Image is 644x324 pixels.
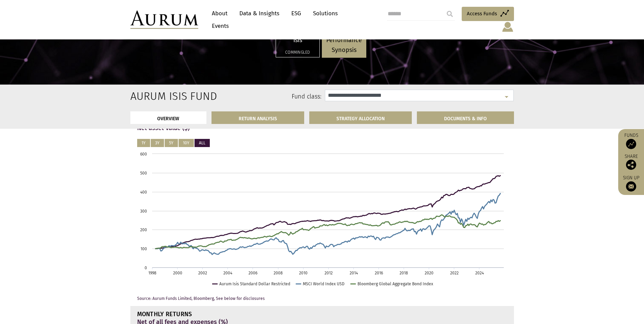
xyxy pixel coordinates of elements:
text: 0 [145,266,147,270]
img: Aurum [130,11,198,29]
img: Share this post [626,160,636,170]
a: DOCUMENTS & INFO [417,111,514,124]
text: 2022 [450,271,458,275]
input: Submit [443,7,457,21]
a: Funds [622,132,641,149]
a: RETURN ANALYSIS [211,111,304,124]
p: Isis [280,35,315,45]
div: Share [622,154,641,170]
text: 2006 [249,271,257,275]
p: Source: Aurum Funds Limited, Bloomberg, See below for disclosures [137,296,507,301]
a: STRATEGY ALLOCATION [309,111,412,124]
text: 2012 [324,271,332,275]
text: 2014 [349,271,358,275]
text: 100 [141,247,147,251]
text: 1998 [148,271,157,275]
a: Access Funds [462,7,514,21]
text: 2010 [299,271,308,275]
text: MSCI World Index USD [303,282,345,286]
text: Aurum Isis Standard Dollar Restricted [219,282,290,286]
span: Access Funds [467,10,497,18]
a: ESG [288,7,305,20]
text: 2002 [198,271,207,275]
text: 300 [140,209,147,214]
label: Fund class: [196,92,322,101]
text: 2020 [425,271,434,275]
text: 400 [140,190,147,195]
a: Events [208,20,229,32]
button: 5Y [165,139,178,147]
button: ALL [195,139,210,147]
text: 2016 [374,271,383,275]
text: 2024 [475,271,484,275]
strong: MONTHLY RETURNS [137,310,192,318]
a: About [208,7,231,20]
button: 10Y [179,139,194,147]
p: Performance Synopsis [326,35,362,55]
text: 2018 [400,271,408,275]
button: 3Y [151,139,164,147]
text: 2004 [223,271,233,275]
h5: Commingled [280,50,315,54]
text: 2008 [274,271,283,275]
a: Solutions [310,7,341,20]
a: Sign up [622,175,641,192]
text: 500 [140,171,147,176]
img: Sign up to our newsletter [626,181,636,192]
img: account-icon.svg [501,21,514,33]
button: 1Y [137,139,150,147]
text: 2000 [173,271,182,275]
a: Data & Insights [236,7,283,20]
text: 200 [140,228,147,232]
text: Bloomberg Global Aggregate Bond Index [357,282,433,286]
text: 600 [140,152,147,157]
img: Access Funds [626,139,636,149]
h2: Aurum Isis Fund [130,90,186,103]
